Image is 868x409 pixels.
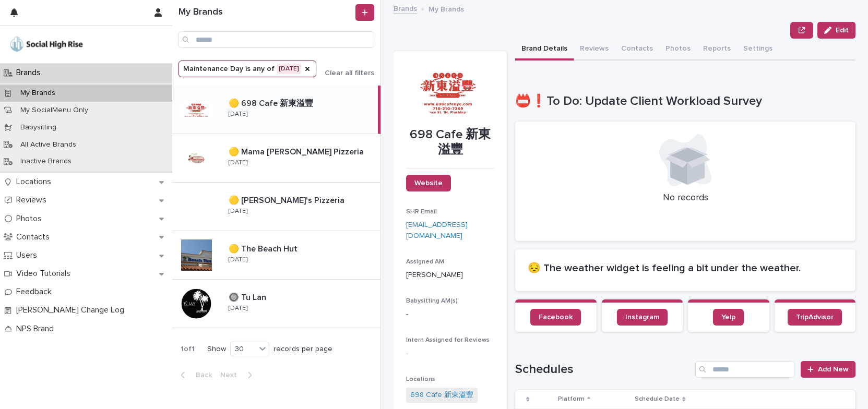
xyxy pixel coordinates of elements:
p: Feedback [12,287,60,297]
span: Instagram [625,314,659,321]
button: Maintenance Day [179,61,316,77]
h1: My Brands [179,7,353,18]
a: 🟡 Mama [PERSON_NAME] Pizzeria🟡 Mama [PERSON_NAME] Pizzeria [DATE] [172,134,381,183]
button: Next [216,370,260,380]
p: - [406,348,494,359]
button: Back [172,370,216,380]
span: Locations [406,376,435,382]
p: Photos [12,214,50,224]
p: 🟡 [PERSON_NAME]'s Pizzeria [229,194,347,206]
span: Add New [818,366,849,373]
button: Photos [659,39,697,61]
p: [DATE] [229,256,247,263]
p: Platform [558,393,585,405]
span: Back [189,371,212,379]
p: 🔘 Tu Lan [229,291,268,303]
p: [DATE] [229,111,247,118]
p: NPS Brand [12,324,62,334]
a: Facebook [530,309,581,326]
p: Locations [12,177,60,187]
p: [DATE] [229,305,247,312]
h1: 📛❗To Do: Update Client Workload Survey [515,94,855,109]
button: Contacts [615,39,659,61]
img: o5DnuTxEQV6sW9jFYBBf [8,34,85,55]
p: No records [528,193,843,204]
p: My SocialMenu Only [12,106,97,115]
p: My Brands [12,89,64,98]
p: My Brands [429,3,464,14]
div: 30 [231,344,256,355]
span: Yelp [721,314,735,321]
h1: Schedules [515,362,691,377]
p: Babysitting [12,123,65,132]
p: Users [12,250,45,260]
p: Schedule Date [635,393,680,405]
p: 698 Cafe 新東溢豐 [406,127,494,158]
span: Clear all filters [325,69,374,77]
p: - [406,309,494,320]
a: 🟡 [PERSON_NAME]'s Pizzeria🟡 [PERSON_NAME]'s Pizzeria [DATE] [172,183,381,231]
a: 🟡 698 Cafe 新東溢豐🟡 698 Cafe 新東溢豐 [DATE] [172,86,381,134]
p: records per page [274,345,332,354]
p: [PERSON_NAME] Change Log [12,305,133,315]
a: Yelp [713,309,744,326]
p: 🟡 698 Cafe 新東溢豐 [229,97,315,109]
span: Website [414,179,443,187]
button: Reports [697,39,737,61]
span: Assigned AM [406,259,444,265]
p: Contacts [12,232,58,242]
p: 🟡 Mama [PERSON_NAME] Pizzeria [229,145,366,157]
a: TripAdvisor [788,309,842,326]
p: Video Tutorials [12,269,79,279]
p: Reviews [12,195,55,205]
input: Search [695,361,794,378]
p: [PERSON_NAME] [406,270,494,281]
span: Facebook [539,314,573,321]
a: 698 Cafe 新東溢豐 [410,390,473,401]
input: Search [179,31,374,48]
button: Reviews [574,39,615,61]
span: Edit [836,27,849,34]
button: Brand Details [515,39,574,61]
p: Show [207,345,226,354]
button: Settings [737,39,779,61]
button: Edit [817,22,855,39]
span: Babysitting AM(s) [406,298,458,304]
button: Clear all filters [316,69,374,77]
p: [DATE] [229,159,247,166]
span: Next [220,371,243,379]
a: 🔘 Tu Lan🔘 Tu Lan [DATE] [172,280,381,328]
a: Instagram [617,309,668,326]
p: Brands [12,68,49,78]
span: SHR Email [406,209,437,215]
span: TripAdvisor [796,314,834,321]
h2: 😔 The weather widget is feeling a bit under the weather. [528,262,843,274]
p: Inactive Brands [12,157,80,166]
a: 🟡 The Beach Hut🟡 The Beach Hut [DATE] [172,231,381,280]
p: [DATE] [229,208,247,215]
a: [EMAIL_ADDRESS][DOMAIN_NAME] [406,221,468,239]
a: Add New [801,361,855,378]
p: 1 of 1 [172,336,203,362]
a: Website [406,175,451,191]
p: All Active Brands [12,140,85,149]
p: 🟡 The Beach Hut [229,242,300,254]
a: Brands [394,2,417,14]
span: Intern Assigned for Reviews [406,337,490,343]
